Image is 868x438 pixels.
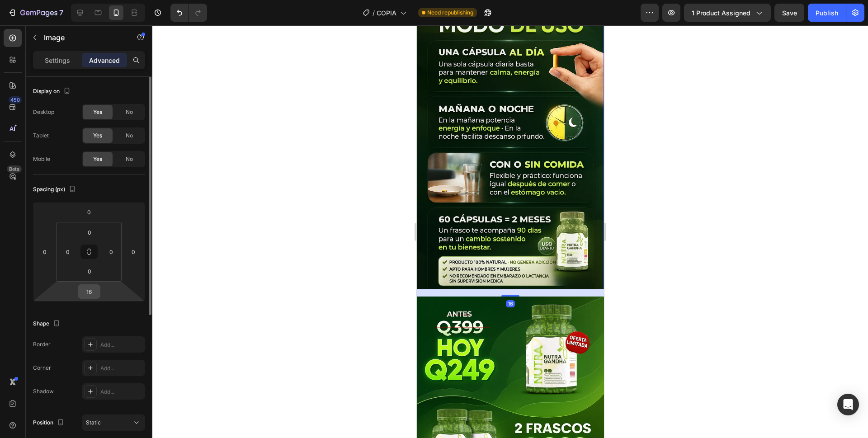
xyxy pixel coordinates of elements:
[774,4,804,22] button: Save
[86,419,101,426] span: Static
[33,364,51,372] div: Corner
[80,205,98,219] input: 0
[33,155,50,163] div: Mobile
[44,32,121,43] p: Image
[93,132,102,140] span: Yes
[692,8,750,18] span: 1 product assigned
[33,417,66,429] div: Position
[377,8,396,18] span: COPIA
[38,245,52,259] input: 0
[33,85,72,98] div: Display on
[837,394,859,415] div: Open Intercom Messenger
[80,264,99,278] input: 0px
[93,155,102,163] span: Yes
[127,245,140,259] input: 0
[82,414,145,431] button: Static
[100,341,143,349] div: Add...
[89,56,120,65] p: Advanced
[33,132,49,140] div: Tablet
[7,165,22,173] div: Beta
[33,340,51,349] div: Border
[100,388,143,396] div: Add...
[684,4,771,22] button: 1 product assigned
[126,108,133,116] span: No
[33,387,54,396] div: Shadow
[93,108,102,116] span: Yes
[104,245,118,259] input: 0px
[808,4,846,22] button: Publish
[373,8,375,18] span: /
[33,318,62,330] div: Shape
[45,56,70,65] p: Settings
[9,96,22,104] div: 450
[59,7,63,18] p: 7
[816,8,838,18] div: Publish
[61,245,75,259] input: 0px
[417,25,604,438] iframe: Design area
[427,9,473,17] span: Need republishing
[80,226,99,239] input: 0px
[126,132,133,140] span: No
[170,4,207,22] div: Undo/Redo
[33,108,54,116] div: Desktop
[782,9,797,17] span: Save
[80,285,98,298] input: l
[4,4,67,22] button: 7
[126,155,133,163] span: No
[33,184,78,196] div: Spacing (px)
[100,364,143,372] div: Add...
